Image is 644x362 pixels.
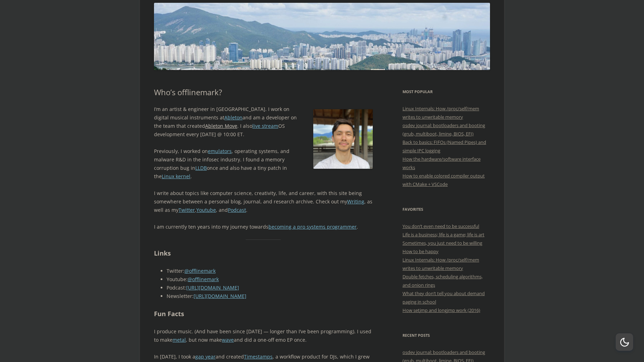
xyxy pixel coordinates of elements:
a: @offlinemark [184,267,216,274]
p: Previously, I worked on , operating systems, and malware R&D in the infosec industry. I found a m... [154,147,373,181]
a: Life is a business; life is a game; life is art [402,231,484,238]
a: Sometimes, you just need to be willing [402,240,482,246]
a: Ableton [224,114,243,121]
a: Back to basics: FIFOs (Named Pipes) and simple IPC logging [402,139,486,154]
a: You don’t even need to be successful [402,223,479,229]
a: LLDB [195,165,207,171]
a: Podcast [228,207,246,213]
p: I produce music. (And have been since [DATE] — longer than I’ve been programming). I used to make... [154,327,373,344]
a: metal [173,336,186,343]
a: Linux kernel [162,173,190,180]
a: How the hardware/software interface works [402,156,481,170]
p: I write about topics like computer science, creativity, life, and career, with this site being so... [154,189,373,214]
a: What they don’t tell you about demand paging in school [402,290,485,305]
li: Youtube: [167,275,373,284]
h2: Fun Facts [154,309,373,319]
li: Twitter: [167,267,373,275]
a: live stream [252,123,278,129]
h3: Favorites [402,205,490,214]
a: Twitter [178,207,195,213]
a: wave [222,336,234,343]
h3: Most Popular [402,88,490,96]
a: becoming a pro systems programmer [268,223,357,230]
a: How setjmp and longjmp work (2016) [402,307,480,313]
a: Double fetches, scheduling algorithms, and onion rings [402,273,483,288]
a: How to enable colored compiler output with CMake + VSCode [402,173,485,187]
p: I’m an artist & engineer in [GEOGRAPHIC_DATA]. I work on digital musical instruments at and am a ... [154,105,373,139]
a: osdev journal: bootloaders and booting (grub, multiboot, limine, BIOS, EFI) [402,122,485,137]
a: @offlinemark [188,276,219,283]
img: offlinemark [154,3,490,70]
a: [URL][DOMAIN_NAME] [194,293,246,299]
a: How to be happy [402,248,439,255]
a: Timestamps [244,353,273,360]
a: Writing [347,198,364,205]
h3: Recent Posts [402,331,490,340]
a: emulators [208,148,232,154]
li: Newsletter: [167,292,373,300]
a: gap year [195,353,216,360]
li: Podcast: [167,284,373,292]
a: Ableton Move [205,123,237,129]
p: I am currently ten years into my journey towards . [154,223,373,231]
a: Linux Internals: How /proc/self/mem writes to unwritable memory [402,105,479,120]
a: Linux Internals: How /proc/self/mem writes to unwritable memory [402,257,479,271]
a: Youtube [196,207,216,213]
a: [URL][DOMAIN_NAME] [186,284,239,291]
h1: Who’s offlinemark? [154,88,373,97]
h2: Links [154,248,373,258]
